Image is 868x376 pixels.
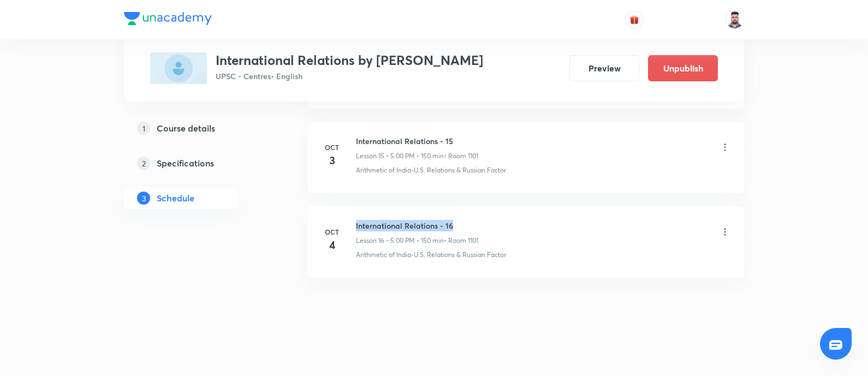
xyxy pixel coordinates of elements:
[356,135,478,147] h6: International Relations - 15
[444,236,478,246] p: • Room 1101
[137,122,150,135] p: 1
[150,52,207,84] img: B0980EBD-5365-44B8-8824-5A37BF64E9B6_plus.png
[626,11,643,28] button: avatar
[124,117,272,139] a: 1Course details
[356,236,444,246] p: Lesson 16 • 5:00 PM • 150 min
[321,142,343,152] h6: Oct
[124,152,272,174] a: 2Specifications
[157,192,194,205] h5: Schedule
[124,12,212,28] a: Company Logo
[321,227,343,237] h6: Oct
[356,151,444,161] p: Lesson 15 • 5:00 PM • 150 min
[629,15,639,25] img: avatar
[124,12,212,25] img: Company Logo
[137,192,150,205] p: 3
[356,220,478,231] h6: International Relations - 16
[157,122,215,135] h5: Course details
[356,165,506,175] p: Arithmetic of India-U.S. Relations & Russian Factor
[216,70,483,82] p: UPSC - Centres • English
[137,157,150,170] p: 2
[444,151,478,161] p: • Room 1101
[569,55,639,81] button: Preview
[648,55,718,81] button: Unpublish
[321,237,343,253] h4: 4
[216,52,483,68] h3: International Relations by [PERSON_NAME]
[321,152,343,169] h4: 3
[157,157,214,170] h5: Specifications
[726,10,744,29] img: Maharaj Singh
[356,250,506,260] p: Arithmetic of India-U.S. Relations & Russian Factor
